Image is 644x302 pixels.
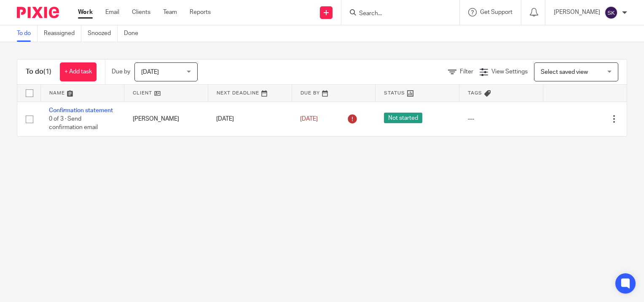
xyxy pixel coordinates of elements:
span: Filter [460,69,473,75]
span: Select saved view [541,69,588,75]
h1: To do [26,67,51,76]
div: --- [468,115,535,123]
p: Due by [112,67,130,76]
a: Done [124,25,145,42]
a: Work [78,8,93,16]
a: Email [105,8,119,16]
span: Not started [384,113,422,123]
span: [DATE] [300,116,318,122]
img: svg%3E [604,6,618,19]
span: (1) [43,68,51,75]
p: [PERSON_NAME] [554,8,600,16]
span: [DATE] [141,69,159,75]
span: Tags [468,91,482,95]
a: Reports [190,8,211,16]
span: 0 of 3 · Send confirmation email [49,116,98,131]
a: Snoozed [88,25,118,42]
input: Search [358,10,434,18]
a: Reassigned [44,25,81,42]
span: View Settings [491,69,528,75]
a: Confirmation statement [49,108,113,113]
td: [DATE] [208,102,292,136]
td: [PERSON_NAME] [124,102,208,136]
a: + Add task [60,62,97,81]
a: Clients [132,8,150,16]
a: To do [17,25,38,42]
span: Get Support [480,9,513,15]
img: Pixie [17,7,59,18]
a: Team [163,8,177,16]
